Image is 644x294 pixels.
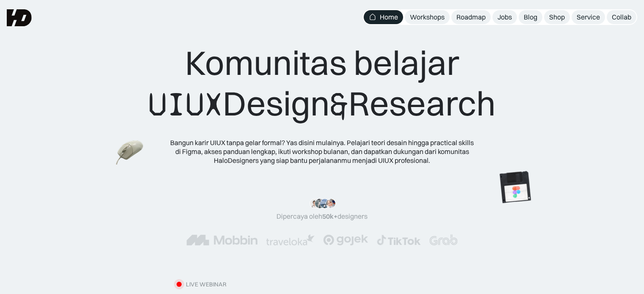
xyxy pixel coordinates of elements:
[276,212,368,221] div: Dipercaya oleh designers
[456,13,486,22] div: Roadmap
[549,13,565,22] div: Shop
[451,10,491,24] a: Roadmap
[519,10,542,24] a: Blog
[577,13,600,22] div: Service
[410,13,445,22] div: Workshops
[524,13,537,22] div: Blog
[186,281,227,288] div: LIVE WEBINAR
[364,10,403,24] a: Home
[322,212,337,220] span: 50k+
[607,10,636,24] a: Collab
[405,10,450,24] a: Workshops
[544,10,570,24] a: Shop
[612,13,631,22] div: Collab
[380,13,398,22] div: Home
[492,10,517,24] a: Jobs
[148,84,223,125] span: UIUX
[148,42,496,125] div: Komunitas belajar Design Research
[498,13,512,22] div: Jobs
[330,84,348,125] span: &
[170,138,475,165] div: Bangun karir UIUX tanpa gelar formal? Yas disini mulainya. Pelajari teori desain hingga practical...
[572,10,605,24] a: Service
